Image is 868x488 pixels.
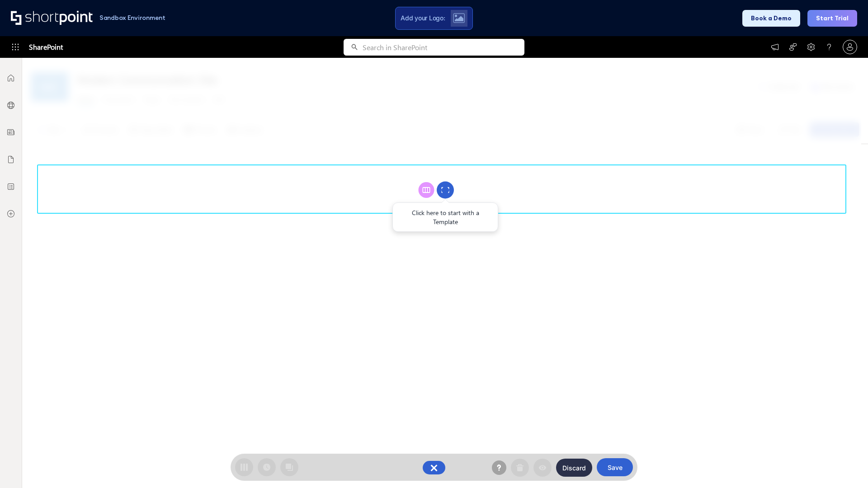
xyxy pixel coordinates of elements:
[453,13,465,23] img: Upload logo
[597,458,633,476] button: Save
[29,36,63,58] span: SharePoint
[556,459,592,477] button: Discard
[823,445,868,488] iframe: Chat Widget
[99,15,165,20] h1: Sandbox Environment
[401,14,445,22] span: Add your Logo:
[742,10,800,27] button: Book a Demo
[807,10,857,27] button: Start Trial
[363,39,524,56] input: Search in SharePoint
